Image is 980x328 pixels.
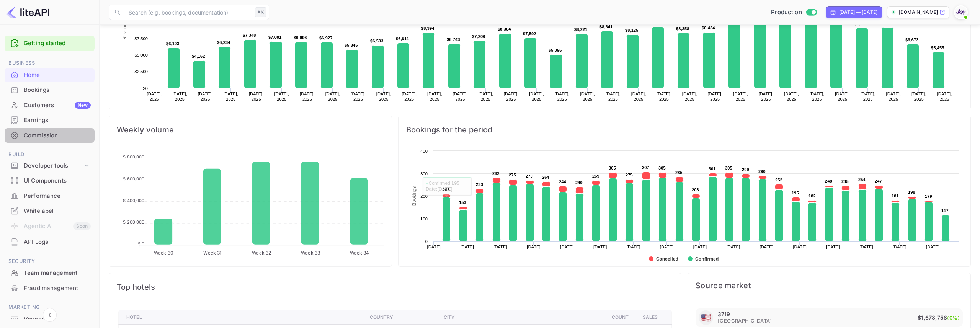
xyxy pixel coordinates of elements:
[420,149,428,153] text: 400
[5,173,95,188] a: UI Components
[443,188,450,192] text: 208
[420,194,428,199] text: 200
[733,91,748,101] text: [DATE], 2025
[696,281,963,290] span: Source market
[396,36,409,41] text: $6,811
[835,91,850,101] text: [DATE], 2025
[899,9,938,16] p: [DOMAIN_NAME]
[707,91,722,101] text: [DATE], 2025
[841,179,849,184] text: 245
[599,24,613,29] text: $8,641
[75,102,91,109] div: New
[775,178,782,182] text: 252
[119,310,364,325] th: Hotel
[695,256,719,262] text: Confirmed
[350,250,369,256] tspan: Week 34
[808,194,816,198] text: 182
[509,173,516,177] text: 275
[682,91,697,101] text: [DATE], 2025
[134,53,148,57] text: $5,000
[294,35,307,40] text: $6,996
[886,91,901,101] text: [DATE], 2025
[549,48,562,52] text: $5,096
[24,101,91,110] div: Customers
[154,250,173,256] tspan: Week 30
[5,281,95,295] a: Fraud management
[727,245,740,249] text: [DATE]
[243,33,256,38] text: $7,348
[5,98,95,112] a: CustomersNew
[24,315,91,324] div: Vouchers
[504,91,519,101] text: [DATE], 2025
[631,91,646,101] text: [DATE], 2025
[792,191,799,195] text: 195
[875,179,882,183] text: 247
[768,8,820,17] div: Switch to Sandbox mode
[718,311,730,317] p: 3719
[947,315,960,321] span: (0%)
[759,245,773,249] text: [DATE]
[5,204,95,219] div: Whitelabel
[438,310,606,325] th: City
[427,91,442,101] text: [DATE], 2025
[223,91,238,101] text: [DATE], 2025
[43,308,57,322] button: Collapse navigation
[771,8,802,17] span: Production
[24,131,91,140] div: Commission
[593,245,607,249] text: [DATE]
[918,313,960,322] p: $1,678,758
[274,91,289,101] text: [DATE], 2025
[592,174,599,178] text: 269
[941,208,949,213] text: 117
[606,91,621,101] text: [DATE], 2025
[420,171,428,176] text: 300
[412,186,417,206] text: Bookings
[660,245,674,249] text: [DATE]
[893,245,906,249] text: [DATE]
[858,177,866,182] text: 254
[172,91,187,101] text: [DATE], 2025
[742,167,749,172] text: 299
[5,189,95,203] a: Performance
[376,91,391,101] text: [DATE], 2025
[523,31,536,36] text: $7,592
[931,46,944,50] text: $5,455
[627,245,640,249] text: [DATE]
[937,91,952,101] text: [DATE], 2025
[447,37,460,42] text: $6,743
[217,40,230,45] text: $6,234
[5,128,95,142] a: Commission
[24,192,91,201] div: Performance
[493,245,507,249] text: [DATE]
[117,124,384,136] span: Weekly volume
[143,86,148,91] text: $0
[693,245,707,249] text: [DATE]
[955,6,967,18] img: With Joy
[701,309,711,326] span: United States
[861,91,875,101] text: [DATE], 2025
[138,241,144,246] tspan: $ 0
[5,68,95,83] div: Home
[718,317,772,325] span: [GEOGRAPHIC_DATA]
[453,91,468,101] text: [DATE], 2025
[24,238,91,246] div: API Logs
[123,176,144,181] tspan: $ 600,000
[5,235,95,250] div: API Logs
[542,175,550,180] text: 264
[529,91,544,101] text: [DATE], 2025
[908,190,915,194] text: 198
[134,36,148,41] text: $7,500
[5,150,95,159] span: Build
[642,165,649,170] text: 307
[859,245,873,249] text: [DATE]
[268,35,282,39] text: $7,091
[5,113,95,128] div: Earnings
[460,245,474,249] text: [DATE]
[123,219,144,225] tspan: $ 200,000
[759,91,774,101] text: [DATE], 2025
[5,266,95,281] div: Team management
[625,28,639,33] text: $8,125
[5,312,95,326] a: Vouchers
[5,36,95,51] div: Getting started
[24,71,91,80] div: Home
